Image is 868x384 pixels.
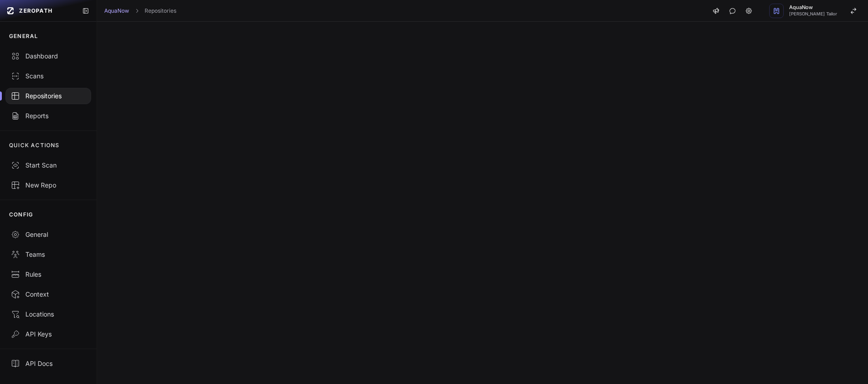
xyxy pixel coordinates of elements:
div: Dashboard [11,52,86,61]
div: API Keys [11,330,86,339]
a: AquaNow [104,7,129,14]
div: General [11,230,86,239]
div: Reports [11,111,86,120]
div: Locations [11,310,86,319]
nav: breadcrumb [104,7,176,14]
span: [PERSON_NAME] Tailor [789,12,837,16]
span: ZEROPATH [19,7,53,14]
div: Context [11,290,86,299]
div: Repositories [11,91,86,101]
p: GENERAL [9,33,38,40]
a: Repositories [145,7,176,14]
div: Start Scan [11,161,86,170]
div: Rules [11,270,86,279]
a: ZEROPATH [4,4,75,18]
div: API Docs [11,359,86,368]
span: AquaNow [789,5,837,10]
div: Scans [11,72,86,81]
p: CONFIG [9,211,33,218]
p: QUICK ACTIONS [9,142,60,149]
div: New Repo [11,181,86,190]
div: Teams [11,250,86,259]
svg: chevron right, [134,8,140,14]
